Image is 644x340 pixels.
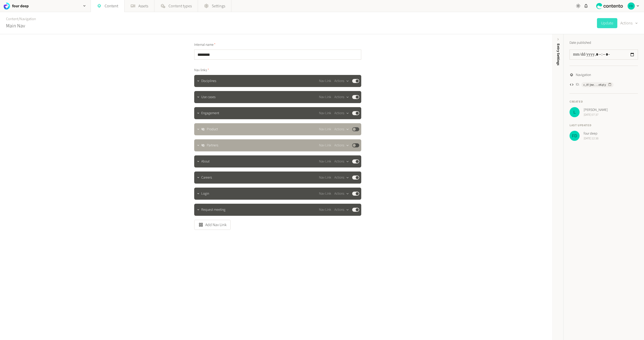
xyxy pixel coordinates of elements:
[556,44,561,65] span: Entry Settings
[207,143,218,148] span: Partners
[570,107,580,117] img: Luke
[201,95,216,100] span: Use cases
[201,111,219,116] span: Engagement
[212,3,225,9] span: Settings
[334,207,349,213] button: Actions
[334,110,349,116] button: Actions
[201,159,210,164] span: About
[570,131,580,141] img: four deep
[570,40,591,46] label: Date published
[319,78,331,84] span: Nav Link
[584,136,598,141] span: [DATE] 12:38
[194,68,209,73] span: Nav links
[194,42,216,48] span: Internal name
[570,123,638,128] h4: Last updated
[334,126,349,132] button: Actions
[334,175,349,181] button: Actions
[334,78,349,84] button: Actions
[334,94,349,100] button: Actions
[201,191,209,196] span: Login
[319,95,331,100] span: Nav Link
[6,22,25,30] h2: Main Nav
[201,175,212,180] span: Careers
[194,220,231,230] button: Add Nav Link
[576,82,579,87] span: ID:
[620,18,638,28] button: Actions
[201,78,216,84] span: Disciplines
[12,3,29,9] h2: four deep
[570,100,638,104] h4: Created
[20,16,36,22] a: Navigation
[201,207,225,212] span: Request meeting
[584,107,608,113] span: [PERSON_NAME]
[319,175,331,180] span: Nav Link
[583,82,606,87] span: c_01jme...eKqty
[334,158,349,164] button: Actions
[581,82,614,87] button: c_01jme...eKqty
[207,127,218,132] span: Product
[6,16,18,22] a: Content
[319,207,331,212] span: Nav Link
[334,191,349,197] button: Actions
[584,131,598,136] span: four deep
[319,143,331,148] span: Nav Link
[334,142,349,148] button: Actions
[319,191,331,196] span: Nav Link
[3,3,10,10] img: four deep
[584,113,608,117] span: [DATE] 07:37
[319,111,331,116] span: Nav Link
[597,18,617,28] button: Update
[18,16,20,22] span: /
[319,159,331,164] span: Nav Link
[319,127,331,132] span: Nav Link
[628,3,635,10] img: four deep
[576,72,591,78] span: Navigation
[169,3,192,9] span: Content types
